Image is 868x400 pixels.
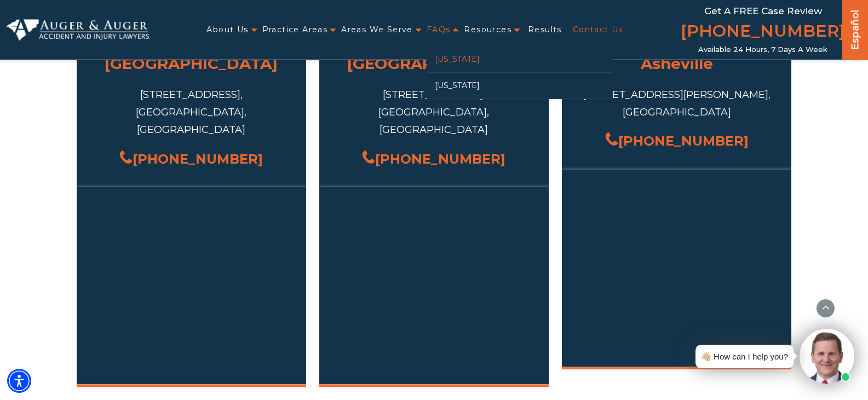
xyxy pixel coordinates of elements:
a: Contact Us [573,19,623,41]
h3: [GEOGRAPHIC_DATA] [93,50,290,77]
button: scroll to up [816,299,835,318]
h3: [GEOGRAPHIC_DATA] [336,50,532,77]
span: Get a FREE Case Review [704,5,822,16]
div: [STREET_ADDRESS], [GEOGRAPHIC_DATA], [GEOGRAPHIC_DATA] [336,86,532,139]
h3: Asheville [578,50,775,77]
a: [US_STATE] [427,47,613,72]
div: 👋🏼 How can I help you? [701,349,788,364]
a: [PHONE_NUMBER] [362,147,505,171]
a: Results [528,19,562,41]
a: About Us [206,19,248,41]
img: Intaker widget Avatar [800,329,854,384]
a: [PHONE_NUMBER] [681,19,845,45]
img: Auger & Auger Accident and Injury Lawyers Logo [7,19,149,41]
a: [US_STATE] [427,73,613,98]
a: [PHONE_NUMBER] [119,147,263,171]
span: Available 24 Hours, 7 Days a Week [698,45,827,54]
div: Accessibility Menu [7,369,31,393]
div: [STREET_ADDRESS][PERSON_NAME], [GEOGRAPHIC_DATA] [578,86,775,121]
a: Resources [464,19,511,41]
a: FAQs [427,19,451,41]
a: Areas We Serve [341,19,413,41]
a: Practice Areas [262,19,328,41]
a: [PHONE_NUMBER] [605,129,749,153]
div: [STREET_ADDRESS], [GEOGRAPHIC_DATA], [GEOGRAPHIC_DATA] [93,86,290,139]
